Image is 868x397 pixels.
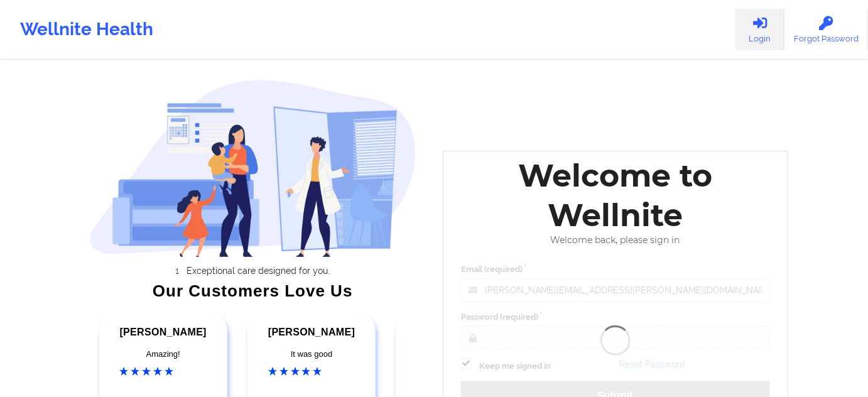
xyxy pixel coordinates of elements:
[268,327,355,337] span: [PERSON_NAME]
[89,79,417,257] img: wellnite-auth-hero_200.c722682e.png
[735,9,784,50] a: Login
[452,235,779,246] div: Welcome back, please sign in
[120,348,207,361] div: Amazing!
[268,348,355,361] div: It was good
[120,327,207,337] span: [PERSON_NAME]
[784,9,868,50] a: Forgot Password
[89,285,417,297] div: Our Customers Love Us
[100,266,416,276] li: Exceptional care designed for you.
[452,156,779,235] div: Welcome to Wellnite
